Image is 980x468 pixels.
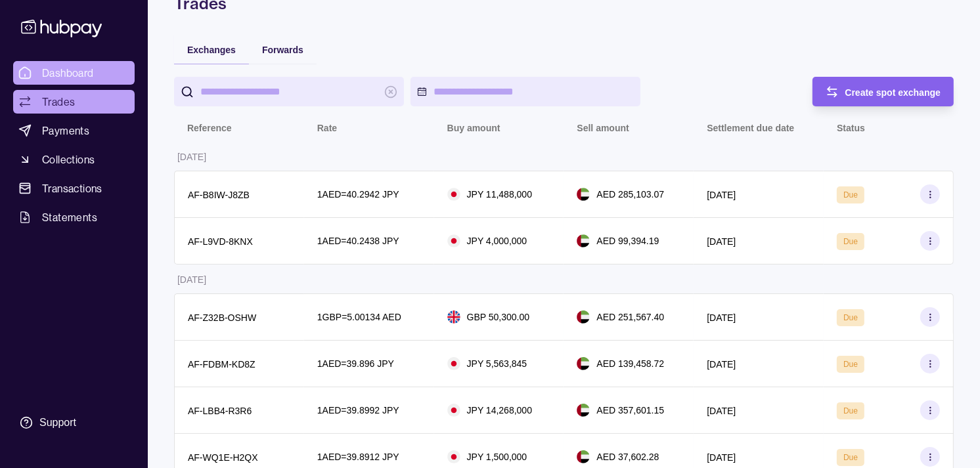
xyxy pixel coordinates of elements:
span: Forwards [262,45,303,55]
p: AED 251,567.40 [596,310,664,324]
p: GBP 50,300.00 [467,310,529,324]
p: JPY 5,563,845 [467,356,527,371]
p: JPY 4,000,000 [467,234,527,248]
p: [DATE] [707,236,736,247]
img: ae [577,404,590,417]
p: 1 AED = 39.8912 JPY [317,450,399,464]
input: search [200,77,378,106]
div: Support [39,415,76,430]
a: Transactions [13,177,135,200]
p: [DATE] [707,190,736,200]
p: AED 285,103.07 [596,187,664,202]
p: 1 GBP = 5.00134 AED [317,310,401,324]
span: Trades [42,94,75,110]
img: jp [447,404,460,417]
p: Rate [317,123,337,133]
a: Trades [13,90,135,114]
a: Support [13,409,135,436]
span: Due [843,313,858,322]
p: 1 AED = 40.2942 JPY [317,187,399,202]
span: Due [843,406,858,415]
p: 1 AED = 39.896 JPY [317,356,394,371]
img: ae [577,357,590,370]
p: JPY 14,268,000 [467,403,532,417]
button: Create spot exchange [813,77,954,106]
p: [DATE] [707,312,736,323]
span: Payments [42,123,89,138]
img: ae [577,450,590,463]
p: [DATE] [707,452,736,463]
p: Status [837,123,865,133]
p: Sell amount [577,123,629,133]
p: AED 357,601.15 [596,403,664,417]
img: ae [577,310,590,324]
p: AED 99,394.19 [596,234,659,248]
p: JPY 1,500,000 [467,450,527,464]
span: Collections [42,152,95,167]
span: Due [843,190,858,200]
a: Payments [13,119,135,142]
p: Settlement due date [707,123,794,133]
span: Exchanges [187,45,236,55]
p: [DATE] [707,406,736,416]
p: AF-B8IW-J8ZB [188,190,250,200]
img: jp [447,188,460,201]
p: 1 AED = 40.2438 JPY [317,234,399,248]
a: Dashboard [13,61,135,85]
p: [DATE] [177,152,206,162]
span: Due [843,360,858,369]
p: Reference [187,123,232,133]
p: AF-L9VD-8KNX [188,236,253,247]
img: jp [447,450,460,463]
p: Buy amount [447,123,501,133]
p: AF-FDBM-KD8Z [188,359,256,370]
p: AF-LBB4-R3R6 [188,406,252,416]
img: jp [447,234,460,247]
span: Due [843,453,858,462]
p: AED 139,458.72 [596,356,664,371]
p: [DATE] [177,274,206,285]
p: AF-Z32B-OSHW [188,312,256,323]
a: Collections [13,148,135,171]
span: Due [843,237,858,246]
p: AED 37,602.28 [596,450,659,464]
span: Transactions [42,181,102,196]
p: 1 AED = 39.8992 JPY [317,403,399,417]
img: jp [447,357,460,370]
img: gb [447,310,460,324]
span: Dashboard [42,65,94,81]
img: ae [577,234,590,247]
span: Create spot exchange [845,87,941,98]
img: ae [577,188,590,201]
p: JPY 11,488,000 [467,187,532,202]
span: Statements [42,209,97,225]
p: [DATE] [707,359,736,370]
a: Statements [13,205,135,229]
p: AF-WQ1E-H2QX [188,452,258,463]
